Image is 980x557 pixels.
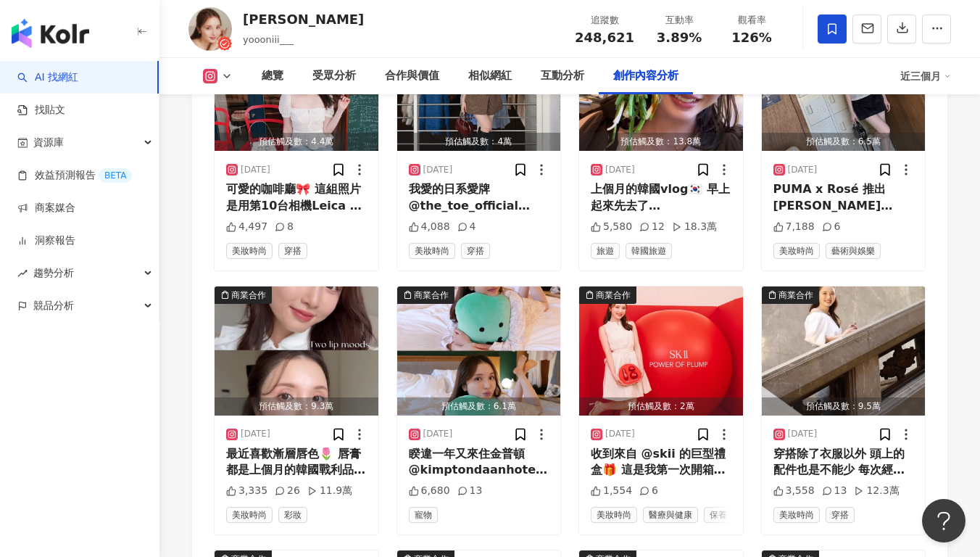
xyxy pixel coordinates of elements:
[591,507,637,523] span: 美妝時尚
[724,13,779,28] div: 觀看率
[541,67,584,85] div: 互動分析
[33,289,74,322] span: 競品分析
[215,397,378,416] div: 預估觸及數：9.3萬
[409,507,438,523] span: 寵物
[596,288,631,302] div: 商業合作
[579,286,743,416] button: 商業合作預估觸及數：2萬
[17,168,132,183] a: 效益預測報告BETA
[397,286,561,416] button: 商業合作預估觸及數：6.1萬
[605,164,635,176] div: [DATE]
[457,484,483,498] div: 13
[226,243,273,259] span: 美妝時尚
[639,220,665,234] div: 12
[226,220,267,234] div: 4,497
[33,257,74,289] span: 趨勢分析
[17,234,75,248] a: 洞察報告
[226,446,367,479] div: 最近喜歡漸層唇色🌷 唇膏都是上個月的韓國戰利品🛍️ 極致P人工作以外就是喪失統整能力的狀態🤣 所以韓國戰利品不會拍開箱 但是喜歡、好用的話我會用各種形式分享 可能是限動、貼文、reels 甚至是...
[773,220,815,234] div: 7,188
[854,484,899,498] div: 12.3萬
[704,507,733,523] span: 保養
[762,397,926,416] div: 預估觸及數：9.5萬
[773,181,914,214] div: PUMA x Rosé 推出 [PERSON_NAME] Collection 真的太可愛😻 結合了最流行的芭蕾元素🩰 真的超級可愛💖 [PERSON_NAME]的演唱會就穿這套！ 舒適又時髦🤩...
[275,220,294,234] div: 8
[613,67,678,85] div: 創作內容分析
[33,126,64,159] span: 資源庫
[591,181,731,214] div: 上個月的韓國vlog🇰🇷 早上起來先去了[PERSON_NAME]買美妝 再去一直很想去的 @sinsoldon_kr 豬肉超juice又沒有豬味🤩 下午去坡州的叢林咖啡廳跟朋友聊天 開開心心過...
[226,507,273,523] span: 美妝時尚
[17,103,65,117] a: 找貼文
[672,220,717,234] div: 18.3萬
[397,397,561,416] div: 預估觸及數：6.1萬
[773,507,820,523] span: 美妝時尚
[188,7,232,51] img: KOL Avatar
[788,428,818,440] div: [DATE]
[731,30,772,45] span: 126%
[226,484,267,498] div: 3,335
[826,507,855,523] span: 穿搭
[423,428,453,440] div: [DATE]
[773,243,820,259] span: 美妝時尚
[822,220,841,234] div: 6
[397,286,561,416] img: post-image
[643,507,698,523] span: 醫療與健康
[423,164,453,176] div: [DATE]
[773,484,815,498] div: 3,558
[762,286,926,416] img: post-image
[579,397,743,416] div: 預估觸及數：2萬
[215,286,378,416] img: post-image
[17,70,78,85] a: searchAI 找網紅
[278,243,307,259] span: 穿搭
[468,67,512,85] div: 相似網紅
[579,133,743,151] div: 預估觸及數：13.8萬
[575,13,634,28] div: 追蹤數
[788,164,818,176] div: [DATE]
[822,484,847,498] div: 13
[243,10,364,28] div: [PERSON_NAME]
[826,243,881,259] span: 藝術與娛樂
[639,484,658,498] div: 6
[773,446,914,479] div: 穿搭除了衣服以外 頭上的配件也是不能少 每次經過CA4LA都會逛一波✨ 跟大家分享兩個實搭又可以用很久的配件 💫 TILTED LINE9（COLOR：WHITE） 這個髮箍我一戴就被身邊的人問...
[762,286,926,416] button: 商業合作預估觸及數：9.5萬
[243,34,294,45] span: yoooniii___
[409,484,450,498] div: 6,680
[591,446,731,479] div: 收到來自 @skii 的巨型禮盒🎁 這是我第一次開箱如此巨大的物品 真的有被震撼到🤩 這次全新的大紅球🍎 是活膚霜的配方升級版 持續使用蘋果肌澎彈、緊實7.8mm 我已經用了快一個月 覺得皮膚變...
[591,243,620,259] span: 旅遊
[262,67,283,85] div: 總覽
[17,268,28,278] span: rise
[215,133,378,151] div: 預估觸及數：4.4萬
[226,181,367,214] div: 可愛的咖啡廳🎀 這組照片是用第10台相機Leica D-LUX8拍的 這天是豔麗模式 色彩會比較鮮艷一點 自然模式也很漂亮比較有透明感 喜歡喜歡😍 - 上衣 @selfportraittaiwa...
[409,446,549,479] div: 睽違一年又來住金普頓 @kimptondaanhotel 啦🤍 這次是跟 @[DOMAIN_NAME] 的夏日限定企劃！（9/30止） 入住就送JOGUMAN限量週邊商品、扭蛋超級可愛😍 還有J...
[409,220,450,234] div: 4,088
[307,484,352,498] div: 11.9萬
[579,286,743,416] img: post-image
[591,484,632,498] div: 1,554
[414,288,449,302] div: 商業合作
[657,30,702,45] span: 3.89%
[575,30,634,45] span: 248,621
[778,288,813,302] div: 商業合作
[922,499,966,542] iframe: Help Scout Beacon - Open
[457,220,476,234] div: 4
[461,243,490,259] span: 穿搭
[278,507,307,523] span: 彩妝
[762,133,926,151] div: 預估觸及數：6.5萬
[385,67,439,85] div: 合作與價值
[17,201,75,215] a: 商案媒合
[652,13,707,28] div: 互動率
[605,428,635,440] div: [DATE]
[591,220,632,234] div: 5,580
[12,19,89,48] img: logo
[231,288,266,302] div: 商業合作
[241,164,270,176] div: [DATE]
[397,133,561,151] div: 預估觸及數：4萬
[409,243,455,259] span: 美妝時尚
[900,65,951,88] div: 近三個月
[409,181,549,214] div: 我愛的日系愛牌 @the_toe_official 9/25終於要在表參道開新店啦🤍 西裝外套一定要買耶 我直接秒訂！ 版型超好很挺 腰線跟臀線直接已經你做好 穿上去腰臀直接無中生有😍 📍THE...
[215,286,378,416] button: 商業合作預估觸及數：9.3萬
[312,67,356,85] div: 受眾分析
[626,243,672,259] span: 韓國旅遊
[275,484,300,498] div: 26
[241,428,270,440] div: [DATE]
